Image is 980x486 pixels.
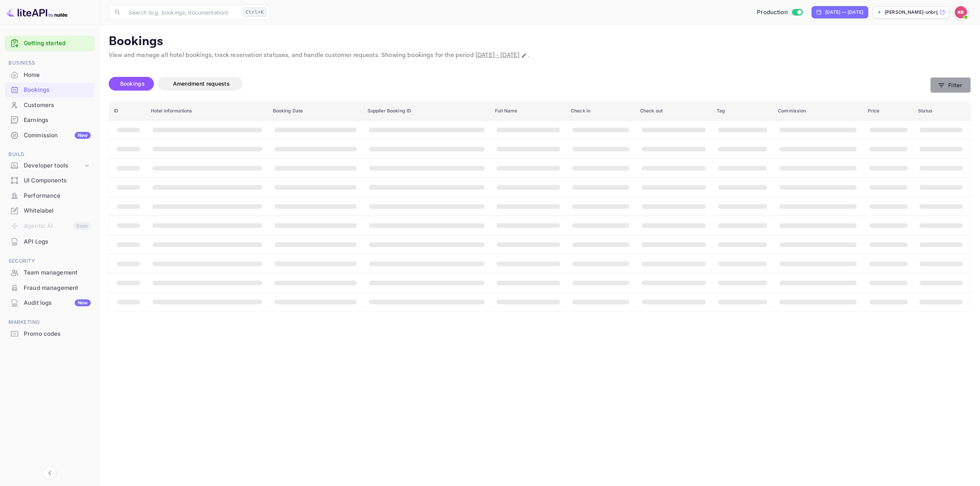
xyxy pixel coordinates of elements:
div: Commission [24,131,91,140]
div: Customers [24,101,91,110]
div: Earnings [5,113,95,128]
div: Team management [5,265,95,280]
a: API Logs [5,234,95,249]
p: Bookings [109,34,971,49]
div: Bookings [5,83,95,98]
div: Switch to Sandbox mode [754,8,805,17]
div: Promo codes [5,327,95,341]
th: Check in [566,102,635,120]
button: Collapse navigation [43,466,57,480]
a: Whitelabel [5,203,95,218]
a: Performance [5,189,95,203]
a: Getting started [24,39,91,48]
th: Supplier Booking ID [363,102,491,120]
span: Bookings [120,80,145,87]
div: Home [5,68,95,83]
a: Earnings [5,113,95,127]
div: Fraud management [24,284,91,293]
a: Home [5,68,95,82]
div: Developer tools [5,159,95,172]
div: Ctrl+K [243,7,266,17]
a: UI Components [5,173,95,187]
input: Search (e.g. bookings, documentation) [124,5,240,20]
p: [PERSON_NAME]-unbrg.[PERSON_NAME]... [885,9,938,16]
span: Build [5,150,95,159]
div: Fraud management [5,281,95,296]
th: ID [109,102,146,120]
div: Whitelabel [5,203,95,218]
th: Price [863,102,914,120]
a: Promo codes [5,327,95,341]
th: Commission [773,102,863,120]
div: [DATE] — [DATE] [825,9,863,16]
div: Performance [5,189,95,203]
img: LiteAPI logo [6,6,67,18]
p: View and manage all hotel bookings, track reservation statuses, and handle customer requests. Sho... [109,51,971,60]
img: Kobus Roux [955,6,967,18]
div: Audit logs [24,299,91,307]
div: Getting started [5,36,95,51]
button: Filter [930,77,971,93]
div: Customers [5,98,95,113]
a: Fraud management [5,281,95,295]
th: Tag [712,102,773,120]
span: Security [5,257,95,265]
div: Performance [24,192,91,200]
th: Status [913,102,970,120]
div: Home [24,71,91,80]
div: API Logs [24,237,91,246]
div: Earnings [24,116,91,125]
a: Audit logsNew [5,296,95,310]
a: Team management [5,265,95,280]
th: Booking Date [268,102,363,120]
span: Marketing [5,318,95,327]
div: UI Components [24,176,91,185]
div: New [75,132,91,139]
span: Production [757,8,788,17]
div: Audit logsNew [5,296,95,310]
div: API Logs [5,234,95,249]
div: account-settings tabs [109,77,930,91]
a: Customers [5,98,95,112]
div: Whitelabel [24,206,91,215]
div: CommissionNew [5,128,95,143]
th: Check out [635,102,712,120]
th: Full Name [490,102,566,120]
th: Hotel informations [146,102,268,120]
div: Team management [24,268,91,277]
span: Business [5,59,95,67]
button: Change date range [520,52,528,59]
div: UI Components [5,173,95,188]
div: Bookings [24,86,91,94]
span: [DATE] - [DATE] [475,51,519,59]
a: CommissionNew [5,128,95,142]
div: Promo codes [24,330,91,338]
div: Developer tools [24,161,83,170]
div: New [75,299,91,306]
table: booking table [109,102,970,311]
a: Bookings [5,83,95,97]
span: Amendment requests [173,80,230,87]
